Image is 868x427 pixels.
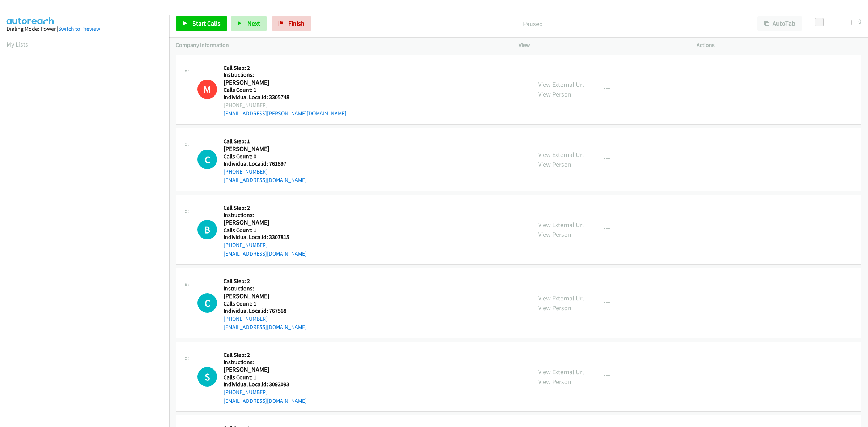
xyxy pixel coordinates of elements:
[231,16,267,31] button: Next
[197,220,217,239] h1: B
[224,381,307,388] h5: Individual Localid: 3092093
[224,389,268,396] a: [PHONE_NUMBER]
[224,351,307,359] h5: Call Step: 2
[224,374,307,381] h5: Calls Count: 1
[197,80,217,99] div: This number is on the do not call list
[224,110,346,117] a: [EMAIL_ADDRESS][PERSON_NAME][DOMAIN_NAME]
[224,218,294,227] h2: [PERSON_NAME]
[58,25,100,32] a: Switch to Preview
[224,176,307,183] a: [EMAIL_ADDRESS][DOMAIN_NAME]
[224,64,346,72] h5: Call Step: 2
[247,19,260,27] span: Next
[224,94,346,101] h5: Individual Localid: 3305748
[224,315,268,322] a: [PHONE_NUMBER]
[197,367,217,387] div: The call is yet to be attempted
[224,234,307,241] h5: Individual Localid: 3307815
[197,293,217,313] h1: C
[176,16,227,31] a: Start Calls
[272,16,311,31] a: Finish
[7,40,28,48] a: My Lists
[224,145,294,153] h2: [PERSON_NAME]
[197,150,217,169] div: The call is yet to be attempted
[538,90,571,98] a: View Person
[224,292,294,300] h2: [PERSON_NAME]
[224,138,307,145] h5: Call Step: 1
[197,220,217,239] div: The call is yet to be attempted
[224,101,346,110] div: [PHONE_NUMBER]
[224,242,268,248] a: [PHONE_NUMBER]
[224,300,307,307] h5: Calls Count: 1
[538,221,584,229] a: View External Url
[224,153,307,160] h5: Calls Count: 0
[538,160,571,168] a: View Person
[224,397,307,404] a: [EMAIL_ADDRESS][DOMAIN_NAME]
[538,294,584,302] a: View External Url
[321,19,744,29] p: Paused
[224,307,307,315] h5: Individual Localid: 767568
[224,71,346,78] h5: Instructions:
[847,185,868,242] iframe: Resource Center
[224,168,268,175] a: [PHONE_NUMBER]
[538,150,584,159] a: View External Url
[224,366,294,374] h2: [PERSON_NAME]
[697,41,861,50] p: Actions
[858,16,861,26] div: 0
[224,278,307,285] h5: Call Step: 2
[288,19,305,27] span: Finish
[224,359,307,366] h5: Instructions:
[538,377,571,386] a: View Person
[224,285,307,292] h5: Instructions:
[818,20,852,25] div: Delay between calls (in seconds)
[224,78,294,87] h2: [PERSON_NAME]
[197,80,217,99] h1: M
[538,230,571,239] a: View Person
[197,150,217,169] h1: C
[176,41,506,50] p: Company Information
[224,324,307,330] a: [EMAIL_ADDRESS][DOMAIN_NAME]
[224,86,346,94] h5: Calls Count: 1
[538,304,571,312] a: View Person
[538,80,584,89] a: View External Url
[224,250,307,257] a: [EMAIL_ADDRESS][DOMAIN_NAME]
[519,41,684,50] p: View
[7,25,163,33] div: Dialing Mode: Power |
[7,56,169,399] iframe: Dialpad
[224,212,307,219] h5: Instructions:
[757,16,802,31] button: AutoTab
[224,227,307,234] h5: Calls Count: 1
[192,19,221,27] span: Start Calls
[224,204,307,212] h5: Call Step: 2
[197,293,217,313] div: The call is yet to be attempted
[197,367,217,387] h1: S
[538,368,584,376] a: View External Url
[224,160,307,167] h5: Individual Localid: 761697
